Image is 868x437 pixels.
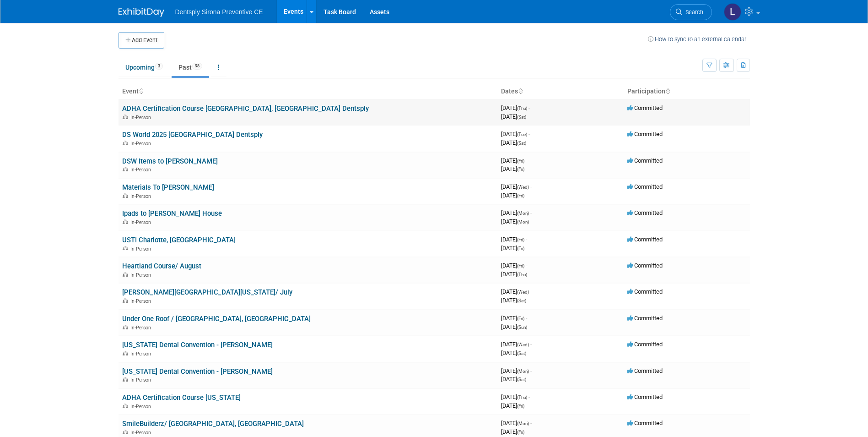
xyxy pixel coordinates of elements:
span: [DATE] [501,236,527,243]
span: (Sat) [517,115,526,120]
span: [DATE] [501,288,532,295]
a: Sort by Participation Type [665,87,670,95]
span: (Thu) [517,395,527,400]
img: In-Person Event [123,167,128,171]
span: [DATE] [501,192,524,199]
img: In-Person Event [123,430,128,434]
span: - [530,288,532,295]
span: (Fri) [517,263,524,268]
a: DS World 2025 [GEOGRAPHIC_DATA] Dentsply [122,131,263,139]
span: Committed [627,393,663,400]
span: In-Person [130,193,154,199]
span: Committed [627,367,663,374]
a: ADHA Certification Course [US_STATE] [122,393,241,402]
span: (Wed) [517,342,529,347]
span: In-Person [130,298,154,304]
span: [DATE] [501,139,526,146]
a: How to sync to an external calendar... [648,36,750,43]
span: In-Person [130,115,154,120]
span: (Fri) [517,167,524,172]
span: In-Person [130,404,154,410]
span: - [530,209,532,216]
span: In-Person [130,141,154,147]
img: ExhibitDay [119,8,164,17]
span: In-Person [130,167,154,173]
span: [DATE] [501,315,527,322]
span: - [530,183,532,190]
span: [DATE] [501,297,526,304]
span: - [530,367,532,374]
th: Dates [497,84,624,99]
a: Heartland Course/ August [122,262,201,270]
span: [DATE] [501,271,527,278]
span: (Sun) [517,325,527,330]
img: Lindsey Stutz [724,3,741,21]
span: (Wed) [517,185,529,190]
span: Committed [627,315,663,322]
img: In-Person Event [123,115,128,119]
span: (Fri) [517,316,524,321]
img: In-Person Event [123,219,128,224]
span: In-Person [130,246,154,252]
span: [DATE] [501,245,524,251]
a: Sort by Event Name [139,87,143,95]
img: In-Person Event [123,351,128,355]
a: USTI Charlotte, [GEOGRAPHIC_DATA] [122,236,236,244]
a: Upcoming3 [119,59,170,76]
span: Search [682,9,703,16]
span: Committed [627,131,663,137]
th: Event [119,84,497,99]
a: [PERSON_NAME][GEOGRAPHIC_DATA][US_STATE]/ July [122,288,292,296]
img: In-Person Event [123,193,128,198]
img: In-Person Event [123,141,128,145]
a: Materials To [PERSON_NAME] [122,183,214,191]
span: [DATE] [501,131,530,137]
span: - [530,341,532,348]
span: (Mon) [517,369,529,374]
img: In-Person Event [123,298,128,303]
span: [DATE] [501,367,532,374]
span: (Thu) [517,272,527,277]
a: Under One Roof / [GEOGRAPHIC_DATA], [GEOGRAPHIC_DATA] [122,315,311,323]
span: - [528,104,530,111]
span: In-Person [130,219,154,225]
span: In-Person [130,430,154,436]
a: DSW Items to [PERSON_NAME] [122,157,218,165]
span: [DATE] [501,157,527,164]
span: (Sat) [517,298,526,303]
span: (Fri) [517,430,524,435]
span: (Thu) [517,106,527,111]
span: (Wed) [517,290,529,295]
a: SmileBuilderz/ [GEOGRAPHIC_DATA], [GEOGRAPHIC_DATA] [122,420,304,428]
span: - [526,157,527,164]
span: (Mon) [517,219,529,224]
span: (Mon) [517,211,529,216]
span: Dentsply Sirona Preventive CE [175,8,263,16]
span: [DATE] [501,323,527,330]
img: In-Person Event [123,246,128,251]
span: (Fri) [517,158,524,164]
span: [DATE] [501,218,529,225]
button: Add Event [119,32,164,49]
span: Committed [627,420,663,426]
span: In-Person [130,272,154,278]
a: Past98 [172,59,209,76]
span: [DATE] [501,104,530,111]
span: (Mon) [517,421,529,426]
span: Committed [627,183,663,190]
span: Committed [627,236,663,243]
span: (Fri) [517,404,524,409]
span: - [526,236,527,243]
span: [DATE] [501,165,524,172]
img: In-Person Event [123,404,128,408]
span: (Fri) [517,237,524,242]
span: [DATE] [501,376,526,382]
span: Committed [627,104,663,111]
span: (Sat) [517,351,526,356]
span: [DATE] [501,428,524,435]
span: (Tue) [517,132,527,137]
span: [DATE] [501,350,526,356]
span: - [528,393,530,400]
span: - [526,262,527,269]
span: - [530,420,532,426]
